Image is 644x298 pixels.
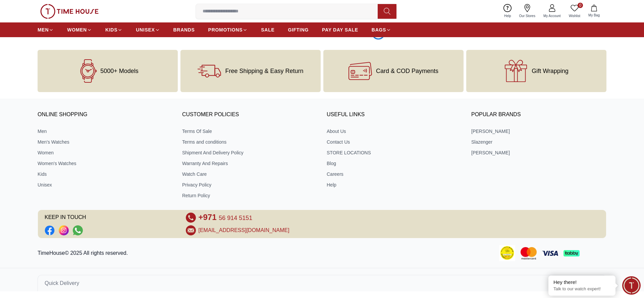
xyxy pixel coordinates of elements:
a: Shipment And Delivery Policy [182,149,317,156]
a: Kids [38,171,173,177]
a: [EMAIL_ADDRESS][DOMAIN_NAME] [199,226,289,234]
span: BRANDS [173,26,195,33]
a: 0Wishlist [565,3,584,20]
span: Help [501,13,514,18]
span: 5000+ Models [100,68,139,74]
a: PROMOTIONS [208,24,248,36]
span: MEN [38,26,49,33]
a: Terms and conditions [182,139,317,145]
li: Facebook [45,225,55,235]
button: My Bag [584,3,604,19]
a: [PERSON_NAME] [471,128,606,135]
a: UNISEX [136,24,160,36]
span: WOMEN [67,26,87,33]
a: Return Policy [182,192,317,199]
img: Tamara Payment [585,251,601,256]
span: 0 [578,3,583,8]
p: Talk to our watch expert! [553,286,610,292]
img: Visa [542,251,558,256]
h3: ONLINE SHOPPING [38,110,173,120]
a: Unisex [38,181,173,188]
span: Quick Delivery [45,279,79,287]
a: BAGS [372,24,391,36]
a: Social Link [45,225,55,235]
span: GIFTING [288,26,309,33]
a: +971 56 914 5151 [199,213,253,223]
span: Our Stores [517,13,538,18]
span: My Bag [586,13,602,18]
img: Consumer Payment [499,245,515,261]
h3: CUSTOMER POLICIES [182,110,317,120]
span: PROMOTIONS [208,26,243,33]
a: Our Stores [515,3,539,20]
span: Wishlist [566,13,583,18]
div: Hey there! [553,279,610,286]
a: SALE [261,24,274,36]
p: TimeHouse© 2025 All rights reserved. [38,249,130,257]
a: PAY DAY SALE [322,24,358,36]
a: Contact Us [327,139,462,145]
a: About Us [327,128,462,135]
a: Social Link [59,225,69,235]
span: My Account [541,13,563,18]
button: Quick Delivery [38,275,606,291]
img: Tabby Payment [563,250,580,256]
span: 56 914 5151 [219,215,252,221]
span: Gift Wrapping [532,68,569,74]
img: ... [40,4,99,19]
a: Help [500,3,515,20]
span: UNISEX [136,26,155,33]
span: KEEP IN TOUCH [45,213,176,223]
span: Card & COD Payments [376,68,438,74]
h3: Popular Brands [471,110,606,120]
a: Careers [327,171,462,177]
a: Watch Care [182,171,317,177]
a: [PERSON_NAME] [471,149,606,156]
a: WOMEN [67,24,92,36]
a: Social Link [73,225,83,235]
a: Blog [327,160,462,167]
span: PAY DAY SALE [322,26,358,33]
span: SALE [261,26,274,33]
a: Women [38,149,173,156]
span: BAGS [372,26,386,33]
a: Help [327,181,462,188]
span: Free Shipping & Easy Return [225,68,303,74]
h3: USEFUL LINKS [327,110,462,120]
a: Women's Watches [38,160,173,167]
a: Slazenger [471,139,606,145]
a: STORE LOCATIONS [327,149,462,156]
a: KIDS [105,24,122,36]
img: Mastercard [521,247,537,259]
a: Men's Watches [38,139,173,145]
a: Terms Of Sale [182,128,317,135]
span: KIDS [105,26,117,33]
a: Warranty And Repairs [182,160,317,167]
a: BRANDS [173,24,195,36]
div: Chat Widget [622,276,641,295]
a: MEN [38,24,54,36]
a: GIFTING [288,24,309,36]
a: Men [38,128,173,135]
a: Privacy Policy [182,181,317,188]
